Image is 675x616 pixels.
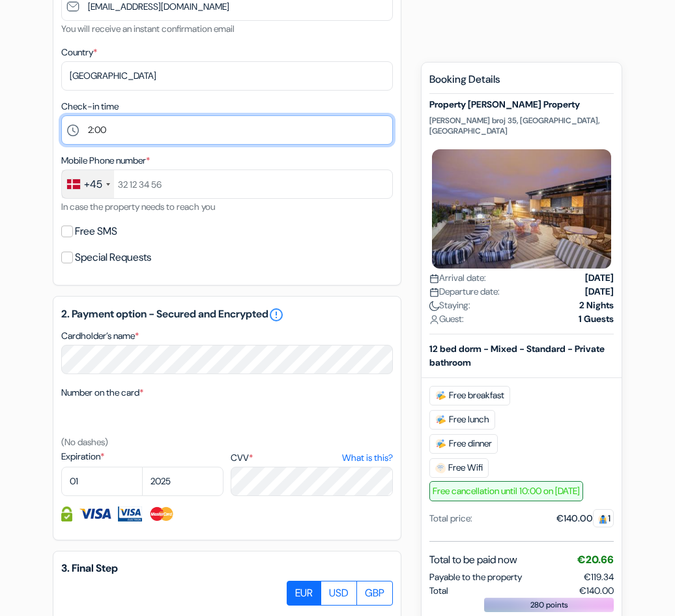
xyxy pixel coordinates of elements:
div: Total price: [429,512,472,525]
img: free_breakfast.svg [435,390,446,401]
label: Mobile Phone number [61,154,150,168]
strong: [DATE] [585,285,614,299]
span: Departure date: [429,285,500,299]
span: €140.00 [579,584,614,598]
img: moon.svg [429,301,439,311]
img: calendar.svg [429,287,439,297]
img: free_wifi.svg [435,463,446,473]
div: Basic radio toggle button group [287,581,393,606]
label: Cardholder’s name [61,329,139,343]
span: €119.34 [584,571,614,583]
img: Master Card [149,506,175,521]
strong: 1 Guests [579,312,614,326]
label: EUR [287,581,321,606]
label: GBP [356,581,393,606]
span: Staying: [429,299,470,312]
label: Special Requests [75,248,151,267]
strong: 2 Nights [579,299,614,312]
label: USD [321,581,357,606]
img: Credit card information fully secured and encrypted [61,506,72,521]
img: guest.svg [598,514,608,524]
h5: 3. Final Step [61,562,393,574]
img: Visa [79,506,111,521]
img: user_icon.svg [429,315,439,325]
label: Check-in time [61,100,119,113]
div: +45 [84,177,102,192]
span: Arrival date: [429,271,486,285]
span: Free dinner [429,434,498,454]
span: €20.66 [577,553,614,566]
span: Free breakfast [429,386,510,405]
img: free_breakfast.svg [435,439,446,449]
span: 280 points [530,599,568,611]
span: Guest: [429,312,464,326]
a: What is this? [342,451,393,465]
label: CVV [231,451,393,465]
h5: 2. Payment option - Secured and Encrypted [61,307,393,323]
label: Number on the card [61,386,143,400]
input: 32 12 34 56 [61,169,393,199]
span: Total [429,584,448,598]
span: Free cancellation until 10:00 on [DATE] [429,481,583,501]
div: Denmark (Danmark): +45 [62,170,114,198]
b: 12 bed dorm - Mixed - Standard - Private bathroom [429,343,605,368]
span: Payable to the property [429,570,522,584]
small: You will receive an instant confirmation email [61,23,235,35]
span: Total to be paid now [429,552,517,568]
strong: [DATE] [585,271,614,285]
h5: Booking Details [429,73,614,94]
label: Country [61,46,97,59]
small: (No dashes) [61,436,108,448]
label: Expiration [61,450,223,463]
div: €140.00 [556,512,614,525]
img: calendar.svg [429,274,439,284]
span: Free lunch [429,410,495,430]
p: [PERSON_NAME] broj 35, [GEOGRAPHIC_DATA], [GEOGRAPHIC_DATA] [429,115,614,136]
label: Free SMS [75,222,117,241]
h5: Property [PERSON_NAME] Property [429,99,614,110]
img: Visa Electron [118,506,141,521]
img: free_breakfast.svg [435,415,446,425]
small: In case the property needs to reach you [61,201,215,213]
span: Free Wifi [429,458,489,478]
span: 1 [593,509,614,527]
a: error_outline [268,307,284,323]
